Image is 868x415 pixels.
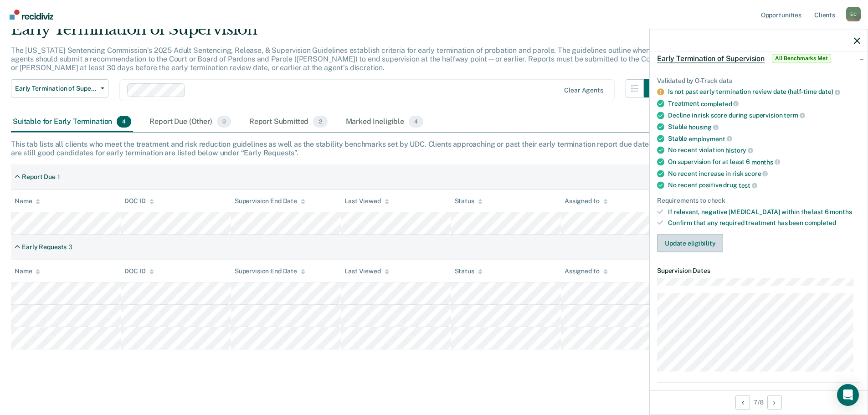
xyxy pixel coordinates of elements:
div: Early Requests [22,243,67,251]
button: Next Opportunity [767,395,782,410]
div: Early Termination of SupervisionAll Benchmarks Met [650,44,868,73]
div: Early Termination of Supervision [11,20,662,46]
span: 0 [217,116,231,128]
div: Assigned to [565,267,607,275]
div: Supervision End Date [235,267,305,275]
span: 4 [117,116,131,128]
div: Marked Ineligible [344,112,426,132]
div: Decline in risk score during supervision [668,111,860,119]
span: history [725,147,753,154]
div: DOC ID [124,267,154,275]
div: 1 [57,173,60,181]
div: Stable [668,123,860,131]
div: Name [15,197,40,205]
span: All Benchmarks Met [772,54,831,63]
div: Stable [668,134,860,143]
div: No recent increase in risk [668,169,860,178]
span: months [751,158,780,165]
div: Status [455,267,483,275]
span: test [739,181,757,189]
div: Suitable for Early Termination [11,112,133,132]
div: Assigned to [565,197,607,205]
div: Name [15,267,40,275]
span: 2 [313,116,327,128]
span: Early Termination of Supervision [657,54,765,63]
div: If relevant, negative [MEDICAL_DATA] within the last 6 [668,208,860,215]
div: Report Submitted [247,112,329,132]
div: No recent positive drug [668,181,860,190]
img: Recidiviz [10,10,53,20]
div: Treatment [668,99,860,108]
div: Validated by O-Track data [657,77,860,84]
div: Clear agents [564,87,603,94]
div: DOC ID [124,197,154,205]
span: completed [701,100,739,107]
div: Confirm that any required treatment has been [668,219,860,227]
div: Report Due [22,173,56,181]
div: Status [455,197,483,205]
div: E C [846,7,861,21]
button: Update eligibility [657,234,723,252]
span: term [784,112,805,119]
span: 4 [409,116,423,128]
div: Last Viewed [344,197,389,205]
span: housing [688,123,719,130]
span: score [745,170,768,177]
div: Supervision End Date [235,197,305,205]
p: The [US_STATE] Sentencing Commission’s 2025 Adult Sentencing, Release, & Supervision Guidelines e... [11,46,659,72]
span: Early Termination of Supervision [15,85,97,92]
span: completed [805,219,836,226]
div: Open Intercom Messenger [837,384,859,406]
div: No recent violation [668,146,860,154]
span: employment [688,135,732,142]
dt: Supervision Dates [657,267,860,275]
button: Previous Opportunity [735,395,750,410]
div: Last Viewed [344,267,389,275]
div: Requirements to check [657,196,860,204]
div: On supervision for at least 6 [668,158,860,166]
button: Profile dropdown button [846,7,861,21]
div: This tab lists all clients who meet the treatment and risk reduction guidelines as well as the st... [11,140,857,157]
div: Is not past early termination review date (half-time date) [668,88,860,96]
span: months [830,208,852,215]
div: 7 / 8 [650,390,868,414]
div: 3 [68,243,72,251]
div: Report Due (Other) [148,112,232,132]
